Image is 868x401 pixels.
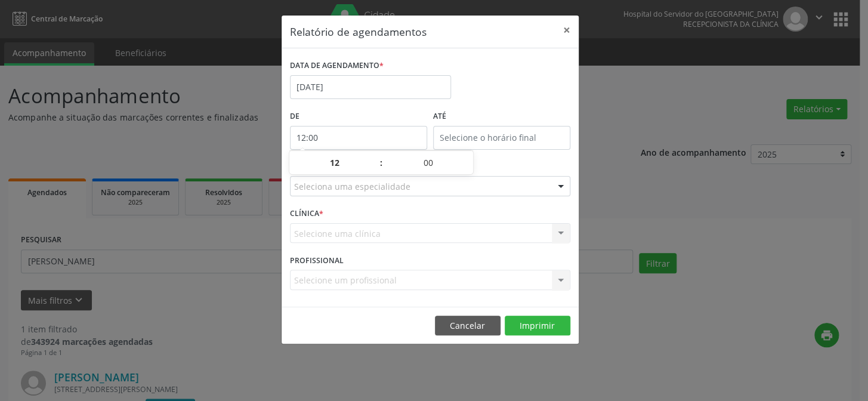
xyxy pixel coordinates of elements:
span: Seleciona uma especialidade [294,180,410,193]
input: Selecione o horário final [433,126,570,150]
label: CLÍNICA [290,205,323,223]
button: Close [555,16,579,45]
input: Minute [383,151,473,175]
span: : [379,151,383,175]
input: Hour [289,151,379,175]
label: De [290,107,427,126]
label: DATA DE AGENDAMENTO [290,57,384,75]
button: Cancelar [435,316,501,336]
label: PROFISSIONAL [290,251,344,270]
label: ATÉ [433,107,570,126]
h5: Relatório de agendamentos [290,24,427,39]
button: Imprimir [505,316,570,336]
input: Selecione o horário inicial [290,126,427,150]
input: Selecione uma data ou intervalo [290,75,451,99]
